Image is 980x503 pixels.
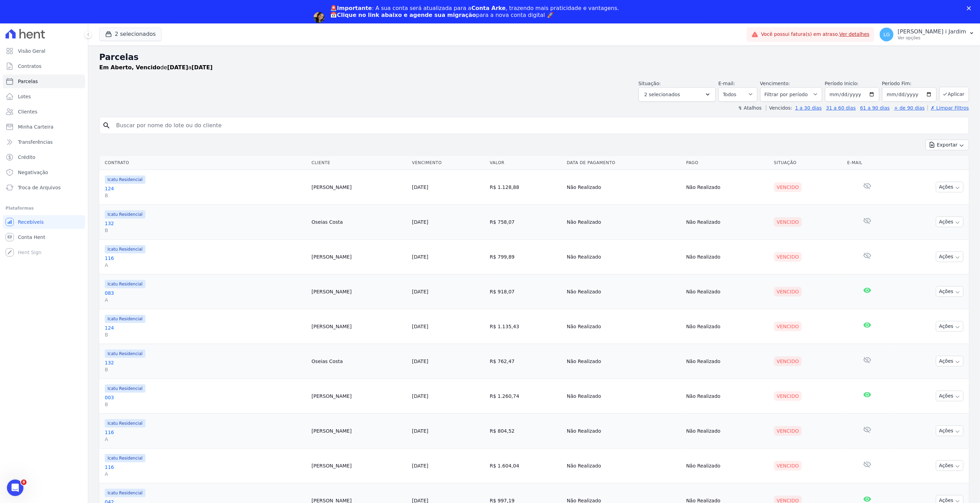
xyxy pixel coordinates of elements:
[3,215,85,229] a: Recebíveis
[882,80,937,87] label: Período Fim:
[564,239,684,274] td: Não Realizado
[936,425,963,436] button: Ações
[3,90,85,103] a: Lotes
[105,489,145,497] span: Icatu Residencial
[309,274,409,309] td: [PERSON_NAME]
[18,154,35,161] span: Crédito
[412,463,428,469] a: [DATE]
[105,350,145,358] span: Icatu Residencial
[105,255,306,269] a: 116A
[683,274,771,309] td: Não Realizado
[105,401,306,408] span: B
[6,204,82,212] div: Plataformas
[3,181,85,194] a: Troca de Arquivos
[309,344,409,379] td: Oseias Costa
[683,413,771,448] td: Não Realizado
[309,413,409,448] td: [PERSON_NAME]
[314,12,325,23] img: Profile image for Adriane
[105,436,306,443] span: A
[105,429,306,443] a: 116A
[18,93,31,100] span: Lotes
[105,262,306,269] span: A
[564,204,684,239] td: Não Realizado
[105,185,306,199] a: 124B
[683,379,771,413] td: Não Realizado
[3,105,85,119] a: Clientes
[487,274,564,309] td: R$ 918,07
[967,6,974,10] div: Fechar
[874,25,980,44] button: LG [PERSON_NAME] i Jardim Ver opções
[936,356,963,366] button: Ações
[167,64,188,71] strong: [DATE]
[936,251,963,262] button: Ações
[105,359,306,373] a: 132B
[105,290,306,303] a: 083A
[771,156,845,170] th: Situação
[683,309,771,344] td: Não Realizado
[683,344,771,379] td: Não Realizado
[487,170,564,204] td: R$ 1.128,88
[412,359,428,364] a: [DATE]
[487,156,564,170] th: Valor
[644,90,680,99] span: 2 selecionados
[412,219,428,225] a: [DATE]
[926,140,969,150] button: Exportar
[487,448,564,483] td: R$ 1.604,04
[18,108,37,115] span: Clientes
[330,5,619,19] div: : A sua conta será atualizada para a , trazendo mais praticidade e vantagens. 📅 para a nova conta...
[18,219,44,225] span: Recebíveis
[309,170,409,204] td: [PERSON_NAME]
[766,105,792,111] label: Vencidos:
[105,227,306,234] span: B
[105,394,306,408] a: 003B
[774,217,802,227] div: Vencido
[639,87,716,102] button: 2 selecionados
[337,12,476,18] b: Clique no link abaixo e agende sua migração
[412,428,428,434] a: [DATE]
[18,234,45,241] span: Conta Hent
[564,344,684,379] td: Não Realizado
[564,156,684,170] th: Data de Pagamento
[774,426,802,436] div: Vencido
[99,64,160,71] strong: Em Aberto, Vencido
[3,74,85,88] a: Parcelas
[894,105,925,111] a: + de 90 dias
[309,379,409,413] td: [PERSON_NAME]
[105,220,306,234] a: 132B
[683,156,771,170] th: Pago
[105,331,306,338] span: B
[564,170,684,204] td: Não Realizado
[774,287,802,296] div: Vencido
[105,210,145,219] span: Icatu Residencial
[487,344,564,379] td: R$ 762,47
[412,393,428,399] a: [DATE]
[487,204,564,239] td: R$ 758,07
[105,192,306,199] span: B
[839,31,870,37] a: Ver detalhes
[3,135,85,149] a: Transferências
[309,448,409,483] td: [PERSON_NAME]
[825,81,859,86] label: Período Inicío:
[774,391,802,401] div: Vencido
[3,165,85,179] a: Negativação
[99,28,162,41] button: 2 selecionados
[309,309,409,344] td: [PERSON_NAME]
[3,150,85,164] a: Crédito
[487,413,564,448] td: R$ 804,52
[564,274,684,309] td: Não Realizado
[7,480,23,496] iframe: Intercom live chat
[309,239,409,274] td: [PERSON_NAME]
[898,35,966,41] p: Ver opções
[898,28,966,35] p: [PERSON_NAME] i Jardim
[639,81,661,86] label: Situação:
[18,78,38,85] span: Parcelas
[564,448,684,483] td: Não Realizado
[774,461,802,471] div: Vencido
[412,324,428,329] a: [DATE]
[761,31,870,38] span: Você possui fatura(s) em atraso.
[18,184,61,191] span: Troca de Arquivos
[105,384,145,393] span: Icatu Residencial
[936,217,963,227] button: Ações
[683,204,771,239] td: Não Realizado
[112,119,966,132] input: Buscar por nome do lote ou do cliente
